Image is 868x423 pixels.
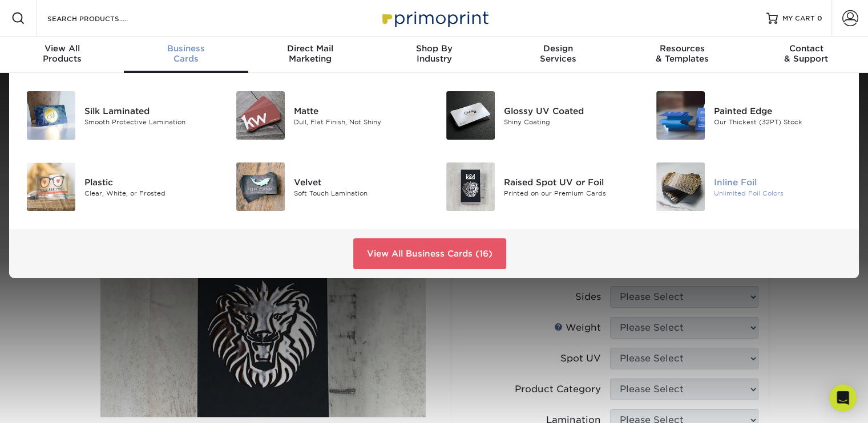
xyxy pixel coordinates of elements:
a: Silk Laminated Business Cards Silk Laminated Smooth Protective Lamination [23,87,216,144]
img: Inline Foil Business Cards [656,162,705,211]
a: Velvet Business Cards Velvet Soft Touch Lamination [233,158,426,215]
a: Plastic Business Cards Plastic Clear, White, or Frosted [23,158,216,215]
div: Glossy UV Coated [504,104,635,117]
input: SEARCH PRODUCTS..... [46,11,158,25]
div: Our Thickest (32PT) Stock [714,117,845,127]
img: Glossy UV Coated Business Cards [446,91,495,140]
div: Smooth Protective Lamination [84,117,216,127]
span: Resources [620,43,744,54]
div: Shiny Coating [504,117,635,127]
a: Contact& Support [744,36,868,73]
div: Industry [372,43,496,64]
div: Open Intercom Messenger [829,384,857,412]
div: Unlimited Foil Colors [714,188,845,198]
div: Inline Foil [714,176,845,188]
img: Plastic Business Cards [27,162,75,211]
span: Shop By [372,43,496,54]
div: Velvet [294,176,425,188]
div: Plastic [84,176,216,188]
div: Painted Edge [714,104,845,117]
a: Glossy UV Coated Business Cards Glossy UV Coated Shiny Coating [443,87,636,144]
div: Matte [294,104,425,117]
img: Raised Spot UV or Foil Business Cards [446,162,495,211]
a: Painted Edge Business Cards Painted Edge Our Thickest (32PT) Stock [652,87,845,144]
img: Matte Business Cards [236,91,285,140]
div: Clear, White, or Frosted [84,188,216,198]
a: View All Business Cards (16) [353,238,506,269]
a: Matte Business Cards Matte Dull, Flat Finish, Not Shiny [233,87,426,144]
span: Business [124,43,248,54]
div: Raised Spot UV or Foil [504,176,635,188]
div: & Support [744,43,868,64]
span: Design [496,43,620,54]
span: 0 [817,14,822,22]
div: Dull, Flat Finish, Not Shiny [294,117,425,127]
img: Primoprint [377,6,491,30]
div: Silk Laminated [84,104,216,117]
a: Shop ByIndustry [372,36,496,73]
a: Raised Spot UV or Foil Business Cards Raised Spot UV or Foil Printed on our Premium Cards [443,158,636,215]
a: Resources& Templates [620,36,744,73]
div: Marketing [248,43,372,64]
img: Silk Laminated Business Cards [27,91,75,140]
a: BusinessCards [124,36,248,73]
img: Velvet Business Cards [236,162,285,211]
div: Printed on our Premium Cards [504,188,635,198]
a: Inline Foil Business Cards Inline Foil Unlimited Foil Colors [652,158,845,215]
span: Direct Mail [248,43,372,54]
span: MY CART [782,14,815,23]
img: Painted Edge Business Cards [656,91,705,140]
div: Services [496,43,620,64]
div: Soft Touch Lamination [294,188,425,198]
span: Contact [744,43,868,54]
a: Direct MailMarketing [248,36,372,73]
div: Cards [124,43,248,64]
div: & Templates [620,43,744,64]
a: DesignServices [496,36,620,73]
